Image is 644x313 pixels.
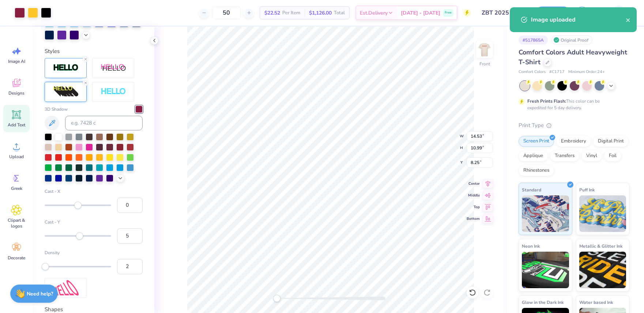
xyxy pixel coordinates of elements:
[8,58,25,64] span: Image AI
[479,61,490,67] div: Front
[273,295,280,302] div: Accessibility label
[282,9,300,17] span: Per Item
[101,88,126,96] img: Negative Space
[334,9,345,17] span: Total
[309,9,332,17] span: $1,126.00
[519,136,554,147] div: Screen Print
[527,98,566,104] strong: Fresh Prints Flash:
[519,69,546,75] span: Comfort Colors
[522,186,541,194] span: Standard
[519,48,627,66] span: Comfort Colors Adult Heavyweight T-Shirt
[42,263,49,270] div: Accessibility label
[519,35,548,45] div: # 517865A
[568,69,605,75] span: Minimum Order: 24 +
[519,150,548,161] div: Applique
[477,42,492,57] img: Front
[101,64,126,73] img: Shadow
[11,186,22,191] span: Greek
[212,6,241,19] input: – –
[467,192,480,198] span: Middle
[445,10,452,15] span: Free
[527,98,617,111] div: This color can be expedited for 5 day delivery.
[45,249,143,256] label: Density
[467,204,480,210] span: Top
[8,255,25,261] span: Decorate
[53,280,79,296] img: Free Distort
[579,298,613,306] span: Water based Ink
[531,15,626,24] div: Image uploaded
[27,290,53,297] strong: Need help?
[360,9,388,17] span: Est. Delivery
[522,195,569,232] img: Standard
[549,69,565,75] span: # C1717
[65,116,143,130] input: e.g. 7428 c
[74,202,82,209] div: Accessibility label
[626,15,631,24] button: close
[522,242,540,250] span: Neon Ink
[550,150,579,161] div: Transfers
[4,217,29,229] span: Clipart & logos
[53,64,79,72] img: Stroke
[45,188,143,195] label: Cast - X
[9,154,24,160] span: Upload
[522,298,564,306] span: Glow in the Dark Ink
[579,252,626,288] img: Metallic & Glitter Ink
[519,165,554,176] div: Rhinestones
[522,252,569,288] img: Neon Ink
[401,9,440,17] span: [DATE] - [DATE]
[579,242,622,250] span: Metallic & Glitter Ink
[45,47,60,56] label: Styles
[593,136,629,147] div: Digital Print
[604,150,621,161] div: Foil
[519,121,629,130] div: Print Type
[467,216,480,222] span: Bottom
[556,136,591,147] div: Embroidery
[53,86,79,98] img: 3D Illusion
[551,35,592,45] div: Original Proof
[598,5,629,20] a: MN
[8,122,25,128] span: Add Text
[45,219,143,225] label: Cast - Y
[45,106,68,112] label: 3D Shadow
[579,195,626,232] img: Puff Ink
[264,9,280,17] span: $22.52
[611,5,626,20] img: Mark Navarro
[76,232,83,240] div: Accessibility label
[581,150,602,161] div: Vinyl
[8,90,25,96] span: Designs
[476,5,530,20] input: Untitled Design
[467,181,480,187] span: Center
[579,186,595,194] span: Puff Ink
